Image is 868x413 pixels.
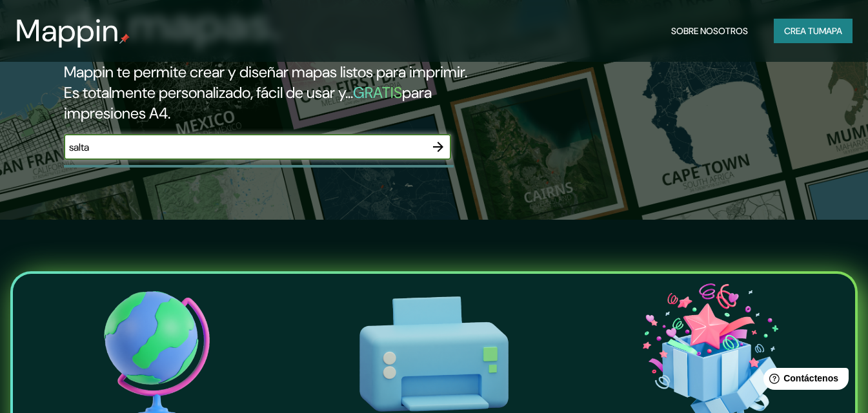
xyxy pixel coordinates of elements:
[119,34,130,44] img: pin de mapeo
[353,82,402,102] font: GRATIS
[64,62,467,82] font: Mappin te permite crear y diseñar mapas listos para imprimir.
[15,10,119,51] font: Mappin
[774,19,853,43] button: Crea tumapa
[64,82,432,123] font: para impresiones A4.
[671,25,748,37] font: Sobre nosotros
[784,25,819,37] font: Crea tu
[753,363,854,399] iframe: Lanzador de widgets de ayuda
[666,19,753,43] button: Sobre nosotros
[64,82,353,102] font: Es totalmente personalizado, fácil de usar y...
[819,25,842,37] font: mapa
[64,140,425,155] input: Elige tu lugar favorito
